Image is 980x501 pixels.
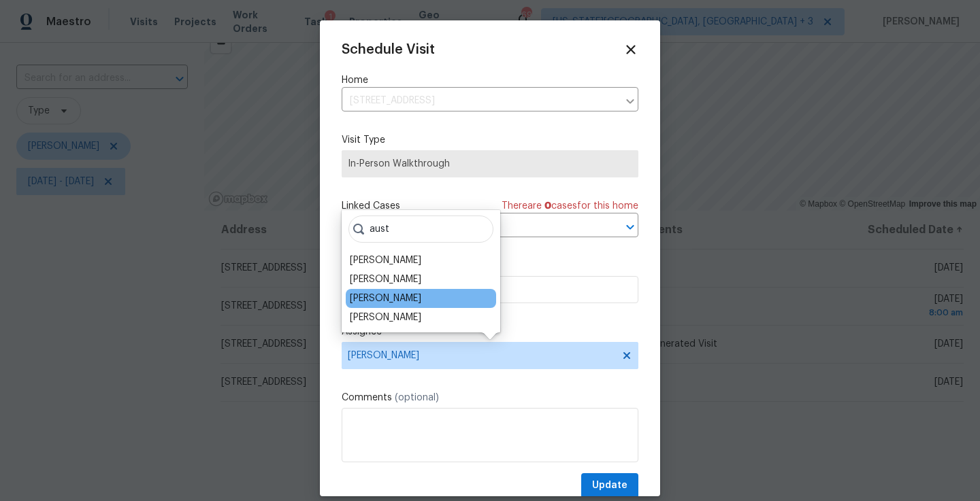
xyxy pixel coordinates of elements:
[621,218,640,237] button: Open
[348,157,632,171] span: In-Person Walkthrough
[544,201,551,211] span: 0
[623,42,638,57] span: Close
[581,473,638,498] button: Update
[342,90,618,111] input: Enter in an address
[350,273,421,286] div: [PERSON_NAME]
[395,393,439,402] span: (optional)
[342,199,400,213] span: Linked Cases
[348,350,615,361] span: [PERSON_NAME]
[592,477,627,494] span: Update
[350,292,421,305] div: [PERSON_NAME]
[342,133,638,147] label: Visit Type
[350,311,421,324] div: [PERSON_NAME]
[350,254,421,267] div: [PERSON_NAME]
[342,391,638,404] label: Comments
[342,43,435,56] span: Schedule Visit
[502,199,638,213] span: There are case s for this home
[342,73,638,87] label: Home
